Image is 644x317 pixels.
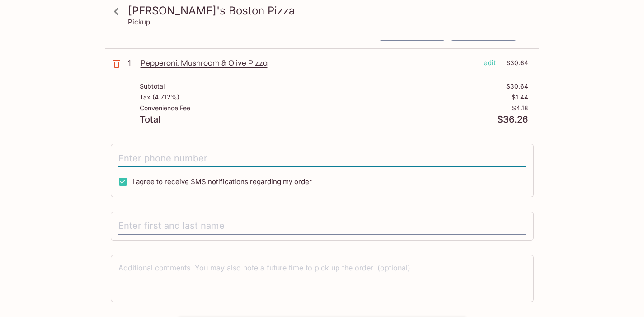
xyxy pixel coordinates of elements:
[128,4,532,18] h3: [PERSON_NAME]'s Boston Pizza
[140,104,190,112] p: Convenience Fee
[118,218,526,235] input: Enter first and last name
[140,83,165,90] p: Subtotal
[128,18,150,26] p: Pickup
[132,177,312,186] span: I agree to receive SMS notifications regarding my order
[484,58,496,68] p: edit
[506,83,528,90] p: $30.64
[497,115,528,124] p: $36.26
[140,94,179,101] p: Tax ( 4.712% )
[118,150,526,167] input: Enter phone number
[128,58,137,68] p: 1
[512,104,528,112] p: $4.18
[512,94,528,101] p: $1.44
[140,115,160,124] p: Total
[141,58,476,68] p: Pepperoni, Mushroom & Olive Pizza
[501,58,528,68] p: $30.64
